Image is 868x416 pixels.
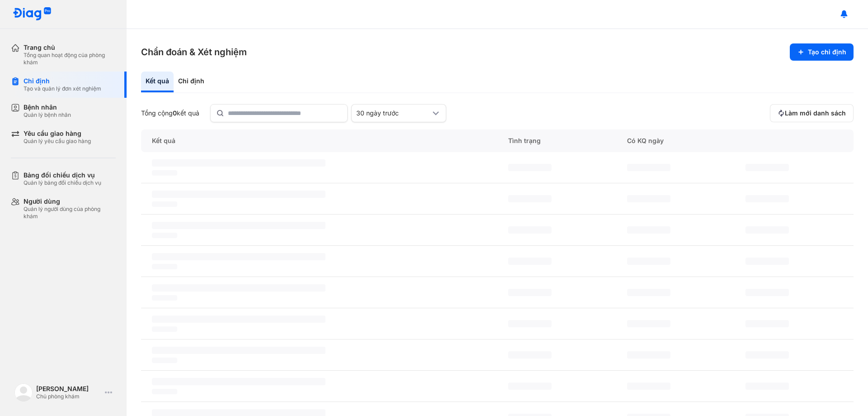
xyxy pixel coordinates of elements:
div: Chủ phòng khám [36,393,101,400]
span: ‌ [508,351,552,359]
div: Có KQ ngày [616,129,735,152]
span: ‌ [508,164,552,171]
h3: Chẩn đoán & Xét nghiệm [141,46,247,58]
span: ‌ [745,320,789,327]
span: ‌ [627,195,670,202]
img: logo [13,7,52,21]
span: ‌ [627,289,670,296]
span: ‌ [152,233,177,238]
div: Tổng cộng kết quả [141,109,199,117]
div: Yêu cầu giao hàng [24,129,91,138]
span: ‌ [508,289,552,296]
div: Kết quả [141,72,174,92]
span: ‌ [152,389,177,394]
span: ‌ [508,320,552,327]
span: Làm mới danh sách [785,109,846,117]
span: ‌ [627,164,670,171]
button: Làm mới danh sách [770,104,854,122]
img: logo [14,383,33,402]
span: ‌ [627,226,670,234]
span: ‌ [508,383,552,390]
div: 30 ngày trước [356,109,430,117]
span: ‌ [508,195,552,202]
div: Quản lý bệnh nhân [24,111,71,119]
div: Quản lý bảng đối chiếu dịch vụ [24,179,101,186]
span: ‌ [152,222,325,229]
span: ‌ [627,258,670,265]
span: ‌ [152,264,177,269]
div: Quản lý yêu cầu giao hàng [24,138,91,145]
span: ‌ [745,383,789,390]
div: Tình trạng [497,129,616,152]
span: ‌ [745,164,789,171]
div: Tạo và quản lý đơn xét nghiệm [24,85,101,92]
span: ‌ [152,159,325,167]
div: Chỉ định [24,77,101,85]
span: ‌ [627,383,670,390]
span: ‌ [152,191,325,198]
span: ‌ [508,226,552,234]
span: ‌ [745,289,789,296]
span: ‌ [152,284,325,292]
span: ‌ [152,253,325,260]
span: ‌ [745,258,789,265]
span: 0 [173,109,177,117]
span: ‌ [152,170,177,176]
div: Kết quả [141,129,497,152]
div: Người dùng [24,197,116,206]
span: ‌ [152,347,325,354]
span: ‌ [152,201,177,207]
span: ‌ [152,295,177,301]
div: Tổng quan hoạt động của phòng khám [24,52,116,66]
div: Quản lý người dùng của phòng khám [24,206,116,220]
span: ‌ [627,320,670,327]
div: Chỉ định [174,72,209,92]
span: ‌ [152,316,325,323]
span: ‌ [745,226,789,234]
span: ‌ [508,258,552,265]
span: ‌ [152,326,177,332]
div: Bệnh nhân [24,103,71,111]
div: [PERSON_NAME] [36,385,101,393]
span: ‌ [152,358,177,363]
span: ‌ [627,351,670,359]
div: Bảng đối chiếu dịch vụ [24,171,101,179]
span: ‌ [152,378,325,385]
div: Trang chủ [24,43,116,52]
span: ‌ [745,195,789,202]
button: Tạo chỉ định [790,43,854,61]
span: ‌ [745,351,789,359]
